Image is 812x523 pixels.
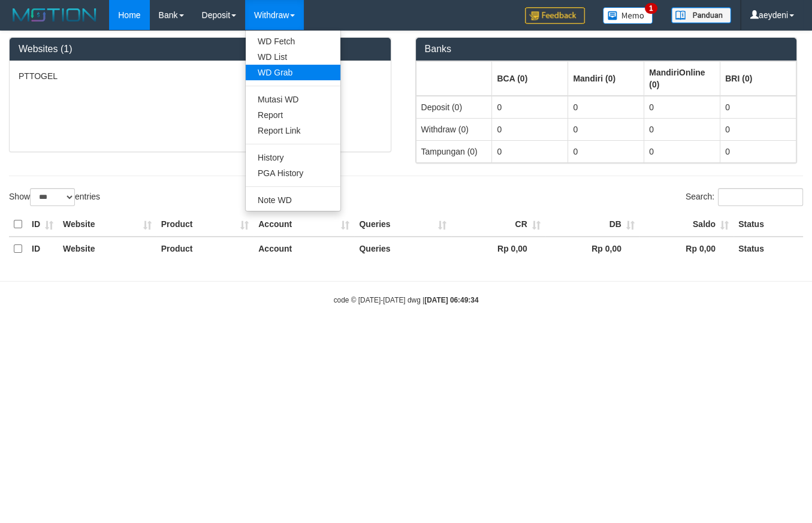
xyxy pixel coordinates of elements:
th: Product [156,237,254,261]
td: 0 [644,140,720,162]
th: Rp 0,00 [451,237,545,261]
a: Report [246,107,340,123]
img: MOTION_logo.png [9,6,100,24]
td: 0 [492,96,568,119]
td: 0 [720,140,796,162]
span: 1 [645,3,657,14]
th: CR [451,213,545,237]
th: Queries [354,237,451,261]
p: PTTOGEL [19,70,382,82]
a: Report Link [246,123,340,138]
a: Mutasi WD [246,92,340,107]
th: Status [733,213,803,237]
td: 0 [644,96,720,119]
th: Group: activate to sort column ascending [492,61,568,96]
td: 0 [492,118,568,140]
th: Status [733,237,803,261]
a: WD List [246,49,340,65]
img: panduan.png [671,7,731,23]
select: Showentries [30,188,75,206]
a: PGA History [246,165,340,181]
td: Withdraw (0) [416,118,492,140]
th: Account [253,213,354,237]
label: Search: [686,188,803,206]
a: WD Fetch [246,34,340,49]
th: Rp 0,00 [639,237,733,261]
td: 0 [568,96,644,119]
label: Show entries [9,188,100,206]
img: Button%20Memo.svg [603,7,653,24]
th: ID [27,213,58,237]
input: Search: [718,188,803,206]
td: Deposit (0) [416,96,492,119]
th: Website [58,213,156,237]
th: DB [545,213,639,237]
th: Rp 0,00 [545,237,639,261]
th: Account [253,237,354,261]
td: 0 [568,140,644,162]
strong: [DATE] 06:49:34 [424,296,478,304]
a: Note WD [246,192,340,208]
td: 0 [644,118,720,140]
td: 0 [568,118,644,140]
th: Product [156,213,254,237]
small: code © [DATE]-[DATE] dwg | [334,296,479,304]
th: ID [27,237,58,261]
h3: Banks [425,44,788,55]
td: 0 [720,118,796,140]
th: Queries [354,213,451,237]
th: Website [58,237,156,261]
th: Group: activate to sort column ascending [644,61,720,96]
td: 0 [492,140,568,162]
th: Group: activate to sort column ascending [720,61,796,96]
a: History [246,150,340,165]
h3: Websites (1) [19,44,382,55]
td: 0 [720,96,796,119]
th: Saldo [639,213,733,237]
th: Group: activate to sort column ascending [568,61,644,96]
img: Feedback.jpg [525,7,585,24]
th: Group: activate to sort column ascending [416,61,492,96]
td: Tampungan (0) [416,140,492,162]
a: WD Grab [246,65,340,80]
